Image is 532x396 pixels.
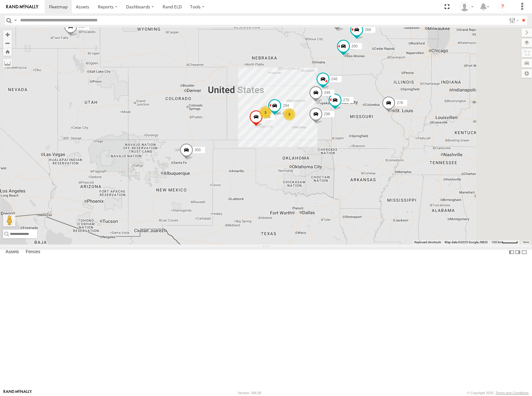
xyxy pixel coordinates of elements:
span: 248 [324,90,330,95]
a: Terms and Conditions [496,391,529,395]
button: Keyboard shortcuts [414,240,441,244]
span: 266 [365,27,371,32]
span: 300 [194,147,201,152]
button: Zoom in [3,30,12,39]
label: Dock Summary Table to the Right [515,248,521,257]
span: 294 [283,103,289,108]
button: Zoom Home [3,47,12,56]
span: 278 [397,101,403,105]
button: Drag Pegman onto the map to open Street View [3,214,15,227]
label: Assets [2,248,22,257]
label: Dock Summary Table to the Left [508,248,515,257]
a: Visit our Website [3,390,32,396]
span: 246 [331,77,337,81]
span: 296 [324,112,330,116]
div: 3 [259,106,272,119]
label: Map Settings [521,69,532,78]
img: rand-logo.svg [6,5,38,9]
label: Measure [3,59,12,68]
div: Version: 306.00 [238,391,261,395]
span: 256 [264,114,270,119]
label: Search Filter Options [507,16,520,25]
label: Fences [23,248,43,257]
label: Hide Summary Table [521,248,527,257]
span: 100 km [491,240,502,244]
button: Map Scale: 100 km per 47 pixels [490,240,520,244]
span: 270 [343,98,349,102]
div: Shane Miller [458,2,476,11]
span: 260 [351,44,358,48]
label: Search Query [13,16,18,25]
button: Zoom out [3,39,12,47]
span: 302 [79,24,85,29]
i: ? [498,2,508,12]
div: 3 [283,108,295,121]
div: © Copyright 2025 - [467,391,529,395]
span: Map data ©2025 Google, INEGI [445,240,488,244]
a: Terms (opens in new tab) [523,241,529,243]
